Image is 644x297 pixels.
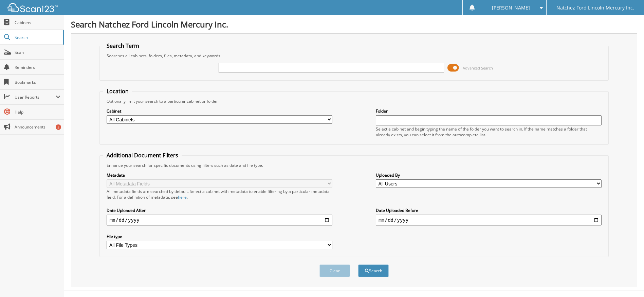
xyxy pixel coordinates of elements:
[107,189,332,200] div: All metadata fields are searched by default. Select a cabinet with metadata to enable filtering b...
[103,53,605,59] div: Searches all cabinets, folders, files, metadata, and keywords
[15,20,60,25] span: Cabinets
[15,49,60,55] span: Scan
[103,162,605,168] div: Enhance your search for specific documents using filters such as date and file type.
[15,35,59,40] span: Search
[103,42,143,49] legend: Search Term
[56,124,61,130] div: 5
[15,109,60,115] span: Help
[376,215,602,225] input: end
[103,152,182,159] legend: Additional Document Filters
[15,94,56,100] span: User Reports
[358,264,389,277] button: Search
[7,3,58,12] img: scan123-logo-white.svg
[178,194,187,200] a: here
[107,207,332,213] label: Date Uploaded After
[71,19,637,30] h1: Search Natchez Ford Lincoln Mercury Inc.
[556,6,634,10] span: Natchez Ford Lincoln Mercury Inc.
[103,87,132,95] legend: Location
[376,207,602,213] label: Date Uploaded Before
[463,65,493,71] span: Advanced Search
[376,172,602,178] label: Uploaded By
[376,126,602,138] div: Select a cabinet and begin typing the name of the folder you want to search in. If the name match...
[107,215,332,225] input: start
[319,264,350,277] button: Clear
[103,98,605,104] div: Optionally limit your search to a particular cabinet or folder
[376,108,602,114] label: Folder
[492,6,530,10] span: [PERSON_NAME]
[107,108,332,114] label: Cabinet
[107,234,332,239] label: File type
[15,79,60,85] span: Bookmarks
[15,124,60,130] span: Announcements
[15,64,60,70] span: Reminders
[107,172,332,178] label: Metadata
